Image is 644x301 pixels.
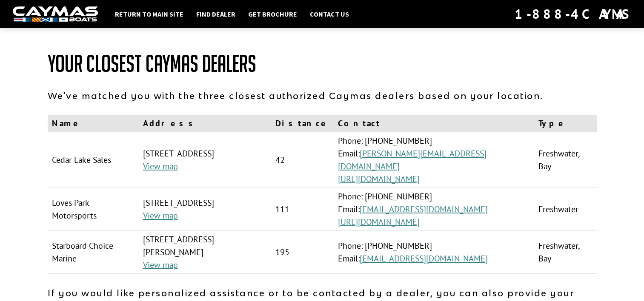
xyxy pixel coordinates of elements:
[139,132,271,188] td: [STREET_ADDRESS]
[143,161,178,172] a: View map
[244,9,301,20] a: Get Brochure
[143,259,178,270] a: View map
[111,9,188,20] a: Return to main site
[271,115,334,132] th: Distance
[338,173,420,185] a: [URL][DOMAIN_NAME]
[192,9,240,20] a: Find Dealer
[143,210,178,221] a: View map
[534,188,597,231] td: Freshwater
[334,132,534,188] td: Phone: [PHONE_NUMBER] Email:
[48,51,597,77] h1: Your Closest Caymas Dealers
[515,5,631,23] div: 1-888-4CAYMAS
[48,132,139,188] td: Cedar Lake Sales
[306,9,353,20] a: Contact Us
[139,115,271,132] th: Address
[13,6,98,22] img: white-logo-c9c8dbefe5ff5ceceb0f0178aa75bf4bb51f6bca0971e226c86eb53dfe498488.png
[48,89,597,102] p: We've matched you with the three closest authorized Caymas dealers based on your location.
[534,231,597,274] td: Freshwater, Bay
[334,188,534,231] td: Phone: [PHONE_NUMBER] Email:
[534,132,597,188] td: Freshwater, Bay
[271,231,334,274] td: 195
[139,231,271,274] td: [STREET_ADDRESS][PERSON_NAME]
[271,132,334,188] td: 42
[271,188,334,231] td: 111
[48,231,139,274] td: Starboard Choice Marine
[334,231,534,274] td: Phone: [PHONE_NUMBER] Email:
[338,216,420,227] a: [URL][DOMAIN_NAME]
[334,115,534,132] th: Contact
[48,115,139,132] th: Name
[360,253,488,264] a: [EMAIL_ADDRESS][DOMAIN_NAME]
[360,204,488,215] a: [EMAIL_ADDRESS][DOMAIN_NAME]
[48,188,139,231] td: Loves Park Motorsports
[139,188,271,231] td: [STREET_ADDRESS]
[338,148,487,172] a: [PERSON_NAME][EMAIL_ADDRESS][DOMAIN_NAME]
[534,115,597,132] th: Type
